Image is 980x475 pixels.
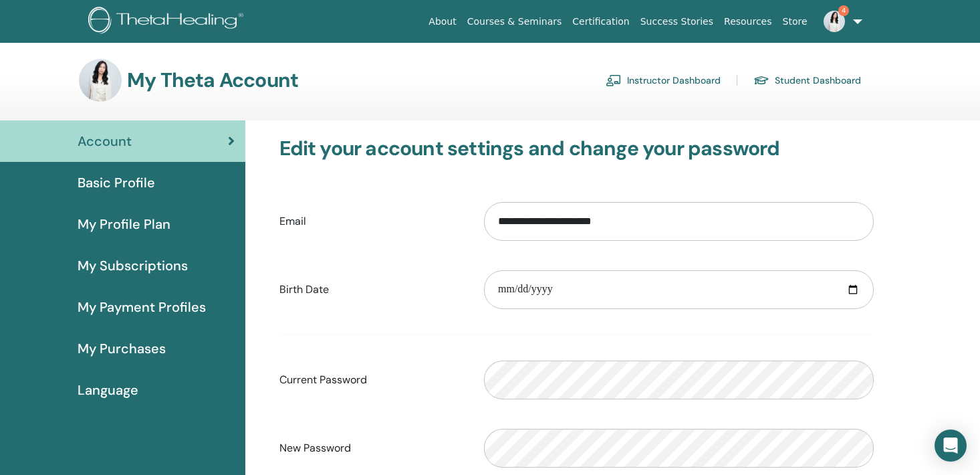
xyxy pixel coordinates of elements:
a: About [423,9,461,34]
label: Birth Date [269,277,474,302]
h3: Edit your account settings and change your password [279,136,874,161]
img: logo.png [88,7,248,37]
a: Courses & Seminars [462,9,568,34]
a: Certification [567,9,634,34]
label: Current Password [269,367,474,393]
span: Basic Profile [78,173,155,193]
span: My Profile Plan [78,214,170,234]
span: My Payment Profiles [78,297,206,317]
img: chalkboard-teacher.svg [606,74,622,86]
a: Resources [719,9,777,34]
img: default.jpg [824,11,845,32]
span: My Subscriptions [78,256,188,276]
a: Instructor Dashboard [606,70,721,91]
span: Account [78,131,132,151]
img: graduation-cap.svg [753,75,769,86]
span: My Purchases [78,339,166,359]
span: 4 [838,5,849,16]
img: default.jpg [79,59,122,102]
a: Student Dashboard [753,70,861,91]
span: Language [78,380,138,400]
div: Open Intercom Messenger [935,430,967,462]
h3: My Theta Account [127,68,298,92]
label: New Password [269,436,474,461]
label: Email [269,209,474,234]
a: Success Stories [635,9,719,34]
a: Store [777,9,813,34]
